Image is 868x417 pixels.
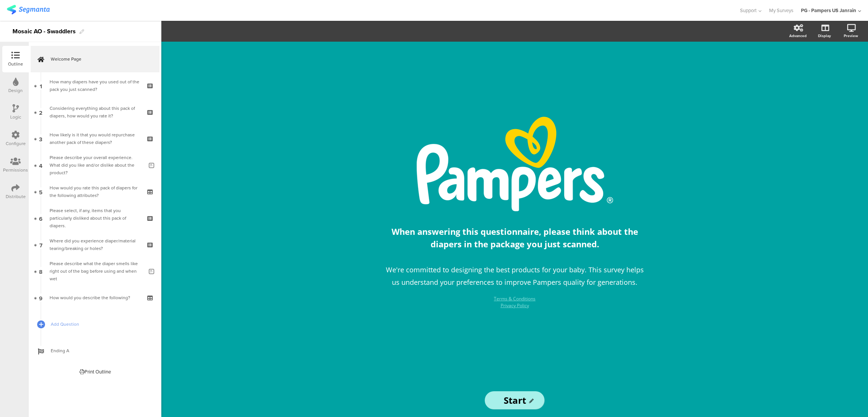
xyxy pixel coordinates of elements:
[31,284,159,311] a: 9 How would you describe the following?
[50,78,140,93] div: How many diapers have you used out of the pack you just scanned?
[844,33,858,39] div: Preview
[31,205,159,231] a: 6 Please select, if any, items that you particularly disliked about this pack of diapers.
[80,368,111,375] div: Print Outline
[50,131,140,146] div: How likely is it that you would repurchase another pack of these diapers?
[40,81,42,90] span: 1
[10,114,21,120] div: Logic
[51,55,148,63] span: Welcome Page
[818,33,831,39] div: Display
[7,5,50,14] img: segmanta logo
[39,267,42,275] span: 8
[39,134,42,143] span: 3
[50,105,140,120] div: Considering everything about this pack of diapers, how would you rate it?
[50,154,143,176] div: Please describe your overall experience. What did you like and/or dislike about the product?
[51,320,148,328] span: Add Question
[6,140,26,147] div: Configure
[39,214,42,222] span: 6
[39,294,42,302] span: 9
[12,25,76,37] div: Mosaic AO - Swaddlers
[392,226,638,250] strong: When answering this questionnaire, please think about the diapers in the package you just scanned.
[50,260,143,283] div: Please describe what the diaper smells like right out of the bag before using and when wet
[31,46,159,72] a: Welcome Page
[789,33,807,39] div: Advanced
[31,231,159,258] a: 7 Where did you experience diaper/material tearing/breaking or holes?
[31,152,159,178] a: 4 Please describe your overall experience. What did you like and/or dislike about the product?
[39,241,42,249] span: 7
[485,391,545,409] input: Start
[386,265,644,287] span: We're committed to designing the best products for your baby. This survey helps us understand you...
[39,108,42,116] span: 2
[501,302,529,309] a: Privacy Policy
[51,347,148,355] span: Ending A
[494,295,535,302] a: Terms & Conditions
[39,187,42,196] span: 5
[8,87,23,94] div: Design
[6,193,26,200] div: Distribute
[50,294,140,301] div: How would you describe the following?
[50,207,140,230] div: Please select, if any, items that you particularly disliked about this pack of diapers.
[740,7,757,14] span: Support
[31,125,159,152] a: 3 How likely is it that you would repurchase another pack of these diapers?
[801,7,856,14] div: PG - Pampers US Janrain
[50,237,140,252] div: Where did you experience diaper/material tearing/breaking or holes?
[39,161,42,169] span: 4
[8,61,23,67] div: Outline
[50,184,140,199] div: How would you rate this pack of diapers for the following attributes?
[31,72,159,99] a: 1 How many diapers have you used out of the pack you just scanned?
[31,258,159,284] a: 8 Please describe what the diaper smells like right out of the bag before using and when wet
[31,178,159,205] a: 5 How would you rate this pack of diapers for the following attributes?
[3,167,28,173] div: Permissions
[31,337,159,364] a: Ending A
[31,99,159,125] a: 2 Considering everything about this pack of diapers, how would you rate it?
